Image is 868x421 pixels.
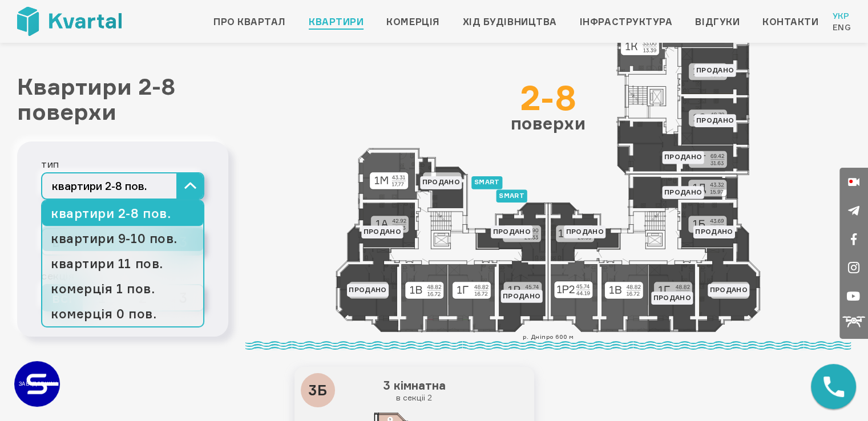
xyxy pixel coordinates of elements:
[42,276,203,301] a: комерція 1 пов.
[42,301,203,326] a: комерція 0 пов.
[42,251,203,276] a: квартири 11 пов.
[17,7,122,36] img: Kvartal
[245,332,851,350] div: р. Дніпро 600 м
[17,74,228,124] h1: Квартири 2-8 поверхи
[511,80,586,132] div: поверхи
[762,15,818,29] a: Контакти
[301,373,335,407] div: 3Б
[832,22,851,33] a: Eng
[14,361,60,407] a: ЗАБУДОВНИК
[306,392,522,403] small: в секціі 2
[386,15,439,29] a: Комерція
[463,15,557,29] a: Хід будівництва
[511,80,586,115] div: 2-8
[41,172,204,200] button: квартири 2-8 пов.
[580,15,673,29] a: Інфраструктура
[309,15,364,29] a: Квартири
[41,155,204,172] div: тип
[213,15,286,29] a: Про квартал
[42,226,203,251] a: квартири 9-10 пов.
[42,201,203,226] a: квартири 2-8 пов.
[19,380,57,387] text: ЗАБУДОВНИК
[832,10,851,22] a: Укр
[695,15,740,29] a: Відгуки
[304,376,525,406] h3: 3 кімнатна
